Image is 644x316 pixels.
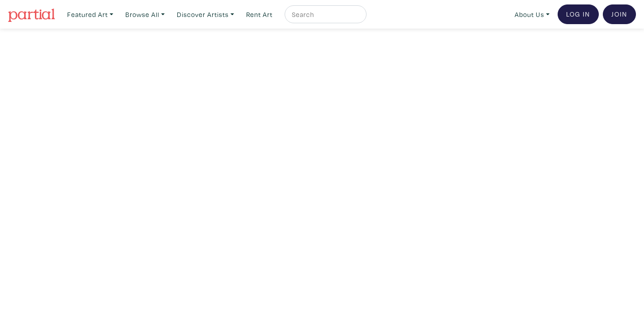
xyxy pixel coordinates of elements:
a: Join [603,4,636,24]
a: Featured Art [63,5,117,24]
a: About Us [511,5,554,24]
a: Browse All [121,5,169,24]
input: Search [291,9,358,20]
a: Log In [558,4,599,24]
a: Rent Art [242,5,277,24]
a: Discover Artists [173,5,238,24]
